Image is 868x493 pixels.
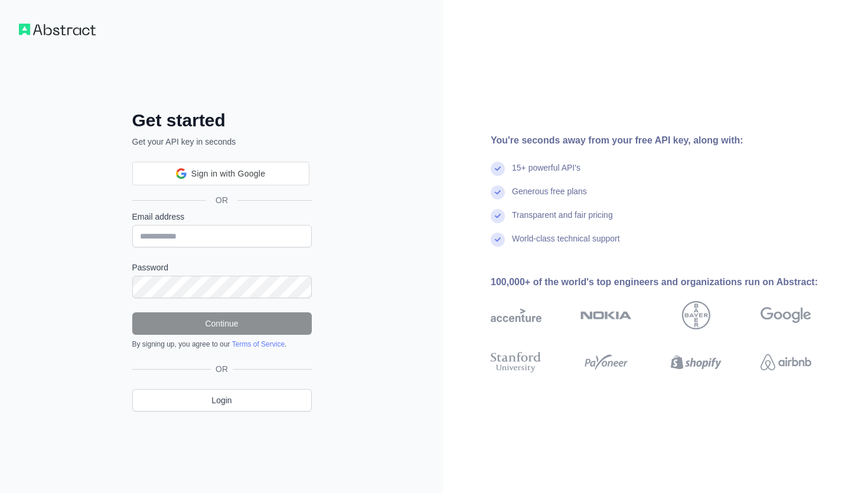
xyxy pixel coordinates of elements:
label: Password [132,262,312,273]
div: Sign in with Google [132,162,309,185]
div: You're seconds away from your free API key, along with: [491,133,849,148]
span: OR [206,194,237,206]
span: Sign in with Google [191,168,265,180]
img: check mark [491,233,505,247]
p: Get your API key in seconds [132,136,312,148]
div: By signing up, you agree to our . [132,339,312,349]
img: airbnb [761,350,811,375]
img: nokia [580,301,631,329]
img: accenture [491,301,541,329]
img: google [761,301,811,329]
img: check mark [491,185,505,200]
h2: Get started [132,110,312,131]
div: Generous free plans [512,185,587,209]
span: OR [211,363,233,375]
a: Terms of Service [232,340,285,348]
img: stanford university [491,350,541,375]
a: Login [132,389,312,412]
img: Workflow [19,24,96,35]
div: 15+ powerful API's [512,162,580,185]
div: World-class technical support [512,233,620,256]
label: Email address [132,211,312,223]
button: Continue [132,312,312,335]
img: check mark [491,209,505,223]
div: Transparent and fair pricing [512,209,613,233]
img: check mark [491,162,505,176]
img: bayer [682,301,710,329]
img: payoneer [580,350,631,375]
div: 100,000+ of the world's top engineers and organizations run on Abstract: [491,275,849,289]
img: shopify [671,350,722,375]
